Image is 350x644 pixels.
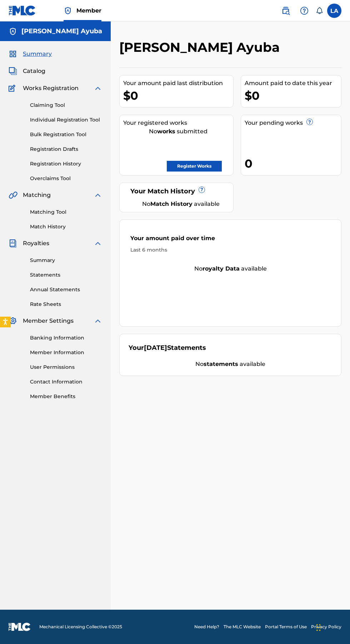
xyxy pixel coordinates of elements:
[245,88,341,104] div: $0
[129,187,224,196] div: Your Match History
[9,84,18,93] img: Works Registration
[130,246,330,254] div: Last 6 months
[9,317,17,325] img: Member Settings
[137,200,224,208] div: No available
[9,191,17,199] img: Matching
[204,361,238,367] strong: statements
[123,119,233,127] div: Your registered works
[297,4,311,18] div: Help
[199,187,205,193] span: ?
[9,50,52,58] a: SummarySummary
[129,343,206,353] div: Your Statements
[194,624,219,630] a: Need Help?
[245,79,341,88] div: Amount paid to date this year
[300,6,309,15] img: help
[23,239,49,248] span: Royalties
[123,88,233,104] div: $0
[245,155,341,172] div: 0
[265,624,307,630] a: Portal Terms of Use
[23,317,74,325] span: Member Settings
[9,5,36,16] img: MLC Logo
[30,175,102,182] a: Overclaims Tool
[316,7,323,14] div: Notifications
[30,271,102,279] a: Statements
[30,257,102,264] a: Summary
[157,128,175,135] strong: works
[64,6,72,15] img: Top Rightsholder
[23,67,45,75] span: Catalog
[9,50,17,58] img: Summary
[9,27,17,36] img: Accounts
[123,79,233,88] div: Your amount paid last distribution
[23,191,51,199] span: Matching
[30,145,102,153] a: Registration Drafts
[30,393,102,400] a: Member Benefits
[94,84,102,93] img: expand
[130,234,330,246] div: Your amount paid over time
[21,27,102,35] h5: Lawal Adewale Ayuba
[167,161,222,172] a: Register Works
[9,67,45,75] a: CatalogCatalog
[316,617,321,638] div: Drag
[30,334,102,342] a: Banking Information
[39,624,122,630] span: Mechanical Licensing Collective © 2025
[150,200,192,207] strong: Match History
[23,84,79,93] span: Works Registration
[30,378,102,386] a: Contact Information
[30,101,102,109] a: Claiming Tool
[314,610,350,644] iframe: Chat Widget
[245,119,341,127] div: Your pending works
[144,344,167,352] span: [DATE]
[307,119,312,125] span: ?
[9,67,17,75] img: Catalog
[9,623,31,631] img: logo
[30,286,102,293] a: Annual Statements
[30,223,102,231] a: Match History
[94,191,102,199] img: expand
[30,301,102,308] a: Rate Sheets
[281,6,290,15] img: search
[311,624,341,630] a: Privacy Policy
[224,624,261,630] a: The MLC Website
[30,116,102,124] a: Individual Registration Tool
[327,4,341,18] div: User Menu
[129,360,332,368] div: No available
[94,239,102,248] img: expand
[202,265,240,272] strong: royalty data
[94,317,102,325] img: expand
[30,363,102,371] a: User Permissions
[9,239,17,248] img: Royalties
[30,349,102,356] a: Member Information
[76,6,101,15] span: Member
[279,4,293,18] a: Public Search
[23,50,52,58] span: Summary
[123,127,233,136] div: No submitted
[119,39,283,55] h2: [PERSON_NAME] Ayuba
[30,160,102,168] a: Registration History
[120,264,341,273] div: No available
[30,208,102,216] a: Matching Tool
[30,131,102,138] a: Bulk Registration Tool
